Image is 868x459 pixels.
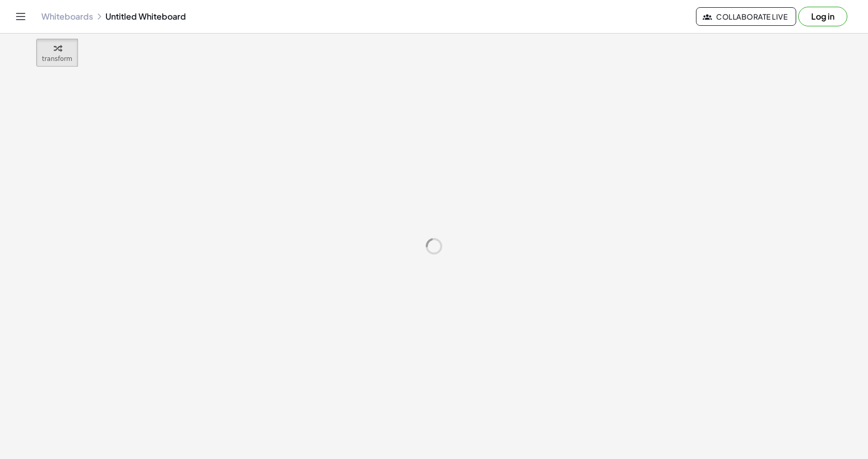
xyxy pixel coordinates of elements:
[42,55,72,62] span: transform
[798,7,847,26] button: Log in
[41,11,93,22] a: Whiteboards
[705,12,787,21] span: Collaborate Live
[696,7,796,26] button: Collaborate Live
[12,8,29,25] button: Toggle navigation
[36,39,78,67] button: transform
